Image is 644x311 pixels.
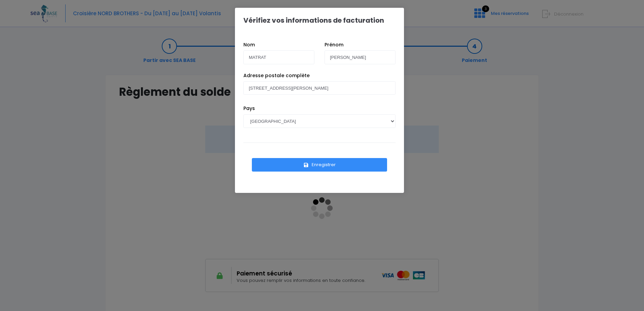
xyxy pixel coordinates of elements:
label: Adresse postale complète [243,72,310,79]
button: Enregistrer [252,158,387,172]
label: Pays [243,105,255,112]
label: Nom [243,41,255,48]
h1: Vérifiez vos informations de facturation [243,16,384,24]
label: Prénom [325,41,343,48]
